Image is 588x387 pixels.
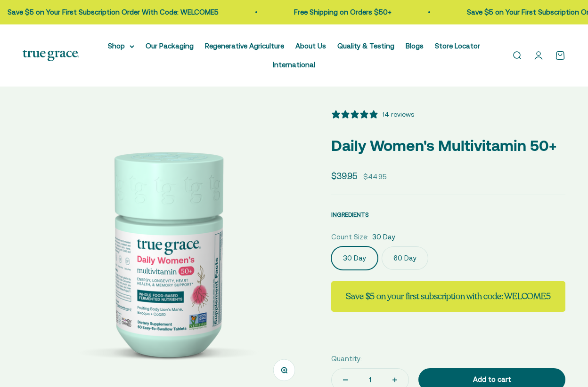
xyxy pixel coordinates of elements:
a: Blogs [406,42,424,50]
a: About Us [295,42,326,50]
span: INGREDIENTS [331,211,369,218]
div: Add to cart [437,374,547,385]
a: Our Packaging [146,42,194,50]
compare-at-price: $44.95 [363,171,387,182]
label: Quantity: [331,353,362,364]
sale-price: $39.95 [331,169,358,183]
button: INGREDIENTS [331,209,369,220]
button: 5 stars, 14 ratings [331,109,414,119]
a: Store Locator [435,42,480,50]
legend: Count Size: [331,231,368,243]
a: Free Shipping on Orders $50+ [294,8,392,16]
p: Save $5 on Your First Subscription Order With Code: WELCOME5 [8,7,219,18]
a: Regenerative Agriculture [205,42,284,50]
div: 14 reviews [382,109,414,119]
summary: Shop [108,40,134,52]
strong: Save $5 on your first subscription with code: WELCOME5 [346,291,550,302]
a: Quality & Testing [337,42,394,50]
p: Daily Women's Multivitamin 50+ [331,134,565,158]
span: 30 Day [372,231,395,243]
a: International [273,61,315,69]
